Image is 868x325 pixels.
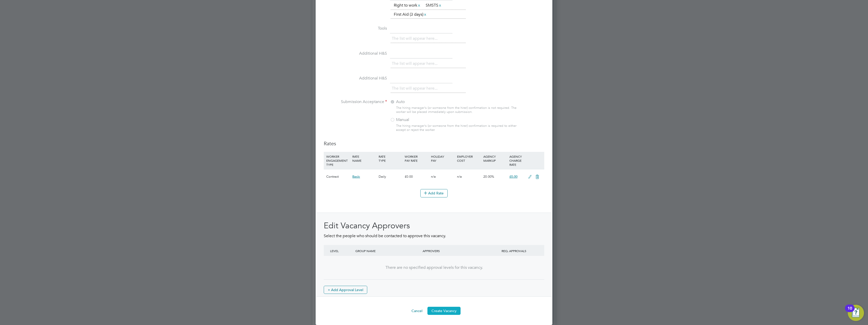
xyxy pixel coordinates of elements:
div: £0.00 [403,169,429,184]
div: RATE TYPE [377,152,403,165]
div: AGENCY MARKUP [482,152,508,165]
label: Additional H&S [324,51,387,56]
button: Cancel [407,307,426,315]
li: Right to work [392,2,423,9]
div: HOLIDAY PAY [430,152,456,165]
label: Auto [390,99,453,105]
div: Contract [325,169,351,184]
h3: Rates [324,140,544,147]
div: GROUP NAME [354,245,421,257]
label: Manual [390,117,453,123]
label: Tools [324,26,387,31]
li: First Aid (3 days) [392,11,429,18]
li: SMSTS [424,2,444,9]
button: Add Rate [420,189,448,197]
span: n/a [457,174,462,179]
label: Submission Acceptance [324,99,387,105]
div: The hiring manager's (or someone from the hirer) confirmation is required to either accept or rej... [396,124,519,132]
div: APPROVERS [421,245,489,257]
button: Create Vacancy [427,307,461,315]
a: x [438,2,442,9]
div: LEVEL [329,245,354,257]
label: Additional H&S [324,76,387,81]
div: WORKER PAY RATE [403,152,429,165]
div: AGENCY CHARGE RATE [508,152,526,169]
div: RATE NAME [351,152,377,165]
button: + Add Approval Level [324,286,367,294]
h2: Edit Vacancy Approvers [324,220,544,231]
span: 20.00% [483,174,494,179]
div: EMPLOYER COST [456,152,482,165]
span: £0.00 [509,174,517,179]
span: Basic [352,174,360,179]
div: REQ. APPROVALS [489,245,539,257]
div: There are no specified approval levels for this vacancy. [329,265,539,270]
a: x [423,11,427,18]
div: 10 [848,308,852,315]
li: The list will appear here... [392,35,440,42]
li: The list will appear here... [392,60,440,67]
span: n/a [431,174,436,179]
div: Daily [377,169,403,184]
span: Select the people who should be contacted to approve this vacancy. [324,233,446,238]
button: Open Resource Center, 10 new notifications [848,305,864,321]
li: The list will appear here... [392,85,440,92]
div: The hiring manager's (or someone from the hirer) confirmation is not required. The worker will be... [396,106,519,114]
a: x [417,2,421,9]
div: WORKER ENGAGEMENT TYPE [325,152,351,169]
